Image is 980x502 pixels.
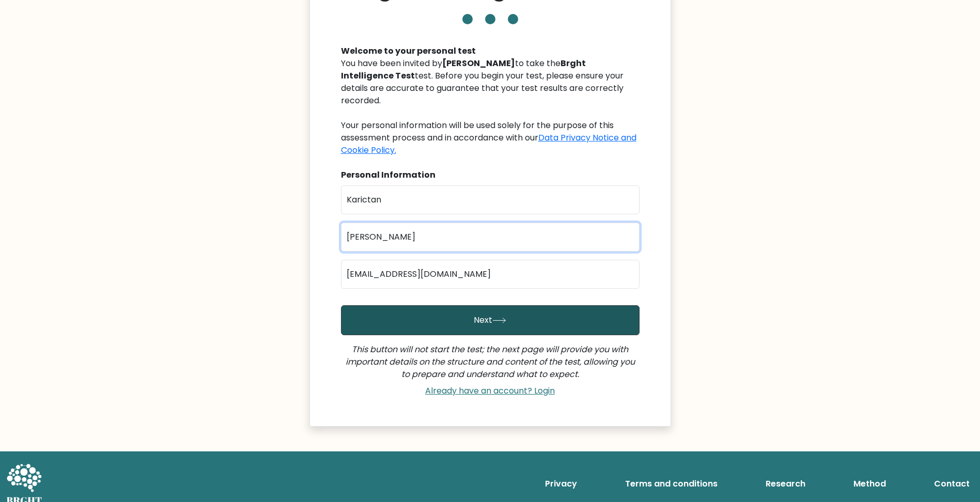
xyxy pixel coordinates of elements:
a: Already have an account? Login [421,385,559,397]
a: Method [849,474,890,494]
input: Last name [341,223,640,252]
a: Contact [930,474,974,494]
div: Personal Information [341,169,640,181]
a: Data Privacy Notice and Cookie Policy. [341,132,636,156]
b: Brght Intelligence Test [341,57,586,82]
input: First name [341,185,640,214]
i: This button will not start the test; the next page will provide you with important details on the... [346,343,635,380]
a: Terms and conditions [621,474,722,494]
b: [PERSON_NAME] [442,57,515,69]
input: Email [341,260,640,289]
div: You have been invited by to take the test. Before you begin your test, please ensure your details... [341,57,640,156]
a: Research [761,474,810,494]
div: Welcome to your personal test [341,45,640,57]
button: Next [341,305,640,335]
a: Privacy [541,474,581,494]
